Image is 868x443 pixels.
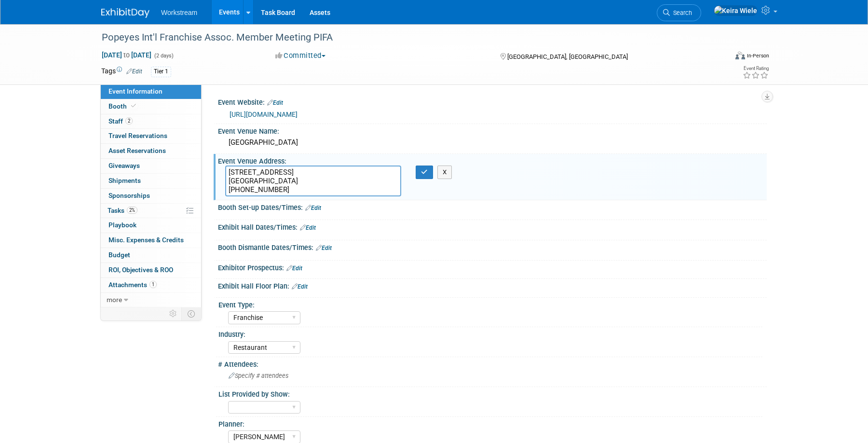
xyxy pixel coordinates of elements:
a: more [101,293,201,307]
div: Event Type: [218,298,762,310]
div: Booth Dismantle Dates/Times: [218,240,767,253]
img: Format-Inperson.png [735,52,745,59]
span: (2 days) [153,53,174,59]
a: Sponsorships [101,189,201,203]
div: Event Website: [218,95,767,108]
div: # Attendees: [218,357,767,369]
button: X [437,166,452,179]
div: List Provided by Show: [218,387,762,399]
div: Event Rating [743,66,769,71]
span: Misc. Expenses & Credits [108,236,184,244]
a: Budget [101,248,201,263]
i: Booth reservation complete [131,103,136,109]
span: ROI, Objectives & ROO [108,266,173,274]
span: Specify # attendees [229,372,288,379]
span: Booth [108,102,138,110]
span: Giveaways [108,162,140,169]
span: Tasks [108,207,137,214]
div: Event Venue Address: [218,154,767,166]
span: Travel Reservations [108,132,167,139]
div: [GEOGRAPHIC_DATA] [225,135,759,150]
span: 2 [125,117,133,125]
span: to [122,51,131,59]
td: Personalize Event Tab Strip [165,307,182,320]
a: Edit [267,99,283,106]
div: Booth Set-up Dates/Times: [218,200,767,213]
div: Exhibit Hall Floor Plan: [218,279,767,291]
div: Popeyes Int'l Franchise Assoc. Member Meeting PIFA [98,29,712,46]
span: Search [670,9,692,16]
span: Sponsorships [108,192,150,199]
a: Edit [300,224,316,231]
a: Edit [316,245,332,251]
div: Exhibitor Prospectus: [218,261,767,273]
div: Industry: [218,327,762,339]
div: Exhibit Hall Dates/Times: [218,220,767,233]
td: Toggle Event Tabs [182,307,202,320]
span: Attachments [108,281,157,289]
button: Committed [272,51,329,61]
span: Playbook [108,221,136,229]
div: Planner: [218,417,762,429]
span: Workstream [161,9,197,16]
a: Shipments [101,174,201,188]
span: [GEOGRAPHIC_DATA], [GEOGRAPHIC_DATA] [507,53,628,60]
a: Edit [305,205,321,211]
span: more [107,296,122,304]
span: Shipments [108,177,141,184]
a: Edit [292,283,308,290]
td: Tags [101,66,142,77]
span: [DATE] [DATE] [101,51,152,59]
span: 1 [149,281,157,288]
span: Budget [108,251,130,259]
span: 2% [127,207,137,214]
span: Staff [108,117,133,125]
a: [URL][DOMAIN_NAME] [230,111,298,118]
img: Keira Wiele [714,5,758,16]
a: Attachments1 [101,278,201,292]
div: In-Person [746,52,769,59]
a: Tasks2% [101,204,201,218]
a: Travel Reservations [101,129,201,143]
a: Event Information [101,84,201,99]
a: Search [657,4,701,21]
a: ROI, Objectives & ROO [101,263,201,277]
span: Asset Reservations [108,147,166,154]
div: Event Venue Name: [218,124,767,136]
a: Playbook [101,218,201,233]
span: Event Information [108,87,163,95]
a: Staff2 [101,114,201,129]
a: Booth [101,99,201,114]
div: Event Format [670,50,769,65]
a: Misc. Expenses & Credits [101,233,201,248]
div: Tier 1 [151,67,171,77]
a: Asset Reservations [101,144,201,158]
a: Giveaways [101,159,201,173]
a: Edit [126,68,142,75]
a: Edit [286,265,302,272]
img: ExhibitDay [101,8,149,18]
